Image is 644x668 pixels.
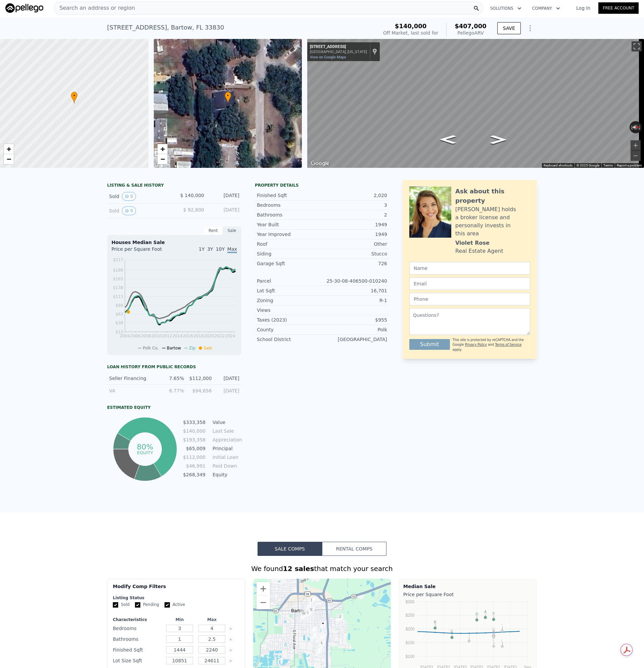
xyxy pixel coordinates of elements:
[109,206,169,215] div: Sold
[257,211,322,218] div: Bathrooms
[216,246,225,252] span: 10Y
[406,627,415,631] text: $200
[113,602,118,608] input: Sold
[199,246,204,252] span: 1Y
[257,307,322,314] div: Views
[318,639,326,651] div: 1705 Davis Ave
[409,339,450,350] button: Submit
[455,30,487,36] div: Pellego ARV
[493,612,495,616] text: F
[188,387,212,394] div: $94,656
[137,443,153,451] tspan: 80%
[322,241,387,247] div: Other
[406,600,415,604] text: $300
[483,133,514,146] path: Go North, Lakeview Ave
[135,602,159,608] label: Pending
[433,133,463,146] path: Go South, Lakeview Ave
[257,250,322,257] div: Siding
[107,183,241,189] div: LISTING & SALE HISTORY
[257,297,322,304] div: Zoning
[523,21,537,35] button: Show Options
[113,617,162,622] div: Characteristics
[227,246,237,253] span: Max
[113,645,162,655] div: Finished Sqft
[315,647,323,658] div: 1110 E Mann Rd
[54,4,135,12] span: Search an address or region
[493,638,495,642] text: K
[257,192,322,199] div: Finished Sqft
[475,612,478,616] text: D
[193,334,204,338] tspan: 2018
[322,542,386,556] button: Rental Comps
[107,405,241,410] div: Estimated Equity
[501,638,503,642] text: L
[160,375,184,382] div: 7.65%
[111,246,174,256] div: Price per Square Foot
[207,246,213,252] span: 3Y
[7,145,11,153] span: +
[257,596,270,609] button: Zoom out
[322,287,387,294] div: 16,701
[167,346,181,350] span: Bartow
[111,239,237,246] div: Houses Median Sale
[309,159,331,168] a: Open this area in Google Maps (opens a new window)
[544,163,572,168] button: Keyboard shortcuts
[113,602,130,608] label: Sold
[229,627,232,630] button: Clear
[204,226,223,235] div: Rent
[322,202,387,208] div: 3
[310,626,317,637] div: 1225 S 1st Ave
[143,346,159,350] span: Polk Co.
[465,343,487,346] a: Privacy Policy
[322,211,387,218] div: 2
[383,30,438,36] div: Off Market, last sold for
[409,277,530,290] input: Email
[307,39,644,168] div: Map
[116,303,123,308] tspan: $88
[638,121,642,133] button: Rotate clockwise
[157,144,168,154] a: Zoom in
[116,330,123,334] tspan: $13
[183,445,206,452] td: $65,009
[403,583,533,590] div: Median Sale
[255,183,389,188] div: Property details
[137,450,153,455] tspan: equity
[4,144,14,154] a: Zoom in
[257,231,322,238] div: Year Improved
[257,278,322,284] div: Parcel
[322,250,387,257] div: Stucco
[211,419,241,426] td: Value
[309,159,331,168] img: Google
[310,50,367,54] div: [GEOGRAPHIC_DATA], [US_STATE]
[455,22,487,30] span: $407,000
[162,334,172,338] tspan: 2012
[406,613,415,618] text: $250
[229,660,232,662] button: Clear
[603,163,613,167] a: Terms (opens in new tab)
[403,590,533,599] div: Price per Square Foot
[5,3,43,13] img: Pellego
[322,336,387,343] div: [GEOGRAPHIC_DATA]
[130,334,141,338] tspan: 2006
[322,260,387,267] div: 726
[453,338,530,352] div: This site is protected by reCAPTCHA and the Google and apply.
[223,226,241,235] div: Sale
[71,92,78,103] div: •
[122,192,136,201] button: View historical data
[409,293,530,305] input: Phone
[225,93,231,99] span: •
[7,155,11,163] span: −
[210,206,239,215] div: [DATE]
[113,583,239,595] div: Modify Comp Filters
[630,121,633,133] button: Rotate counterclockwise
[409,262,530,275] input: Name
[113,285,123,290] tspan: $138
[165,602,170,608] input: Active
[322,231,387,238] div: 1949
[183,334,193,338] tspan: 2016
[319,620,327,631] div: 965 S Lakeview Ave
[322,278,387,284] div: 25-30-08-406500-010240
[225,334,235,338] tspan: 2024
[492,629,495,633] text: G
[197,617,227,622] div: Max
